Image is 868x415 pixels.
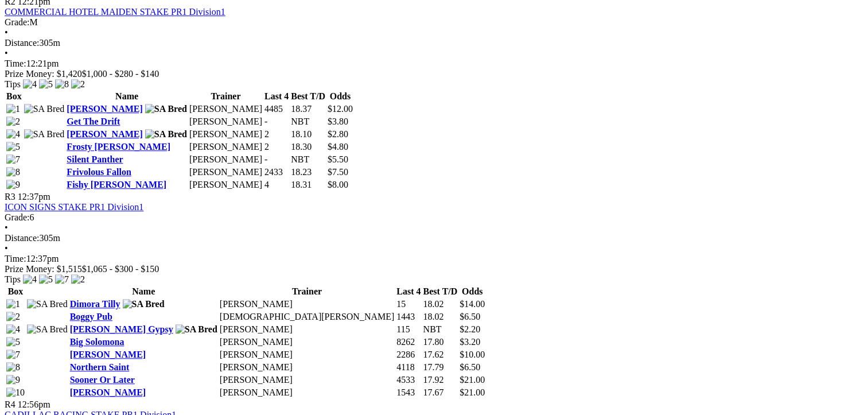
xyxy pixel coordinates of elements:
img: SA Bred [145,104,187,114]
span: $5.50 [328,154,348,164]
span: 12:37pm [18,192,50,201]
a: [PERSON_NAME] [70,387,146,397]
span: $4.80 [328,142,348,152]
a: Sooner Or Later [70,375,135,385]
img: 8 [6,167,20,177]
td: 18.02 [422,311,458,323]
img: SA Bred [176,324,217,335]
td: 1443 [396,311,421,323]
td: [PERSON_NAME] [219,374,395,386]
td: 18.37 [290,103,326,115]
td: 18.31 [290,179,326,191]
div: M [5,17,863,28]
div: Prize Money: $1,420 [5,69,863,79]
td: [PERSON_NAME] [219,336,395,348]
th: Odds [459,286,485,297]
img: 7 [6,154,20,165]
td: - [264,154,289,165]
td: [DEMOGRAPHIC_DATA][PERSON_NAME] [219,311,395,323]
td: 18.10 [290,129,326,140]
span: 12:56pm [18,400,50,409]
div: 305m [5,38,863,48]
th: Best T/D [422,286,458,297]
div: 12:37pm [5,254,863,264]
a: Frivolous Fallon [67,167,131,177]
td: NBT [290,154,326,165]
img: SA Bred [24,129,65,139]
a: [PERSON_NAME] Gypsy [70,324,173,334]
span: • [5,28,8,37]
span: Box [6,91,22,101]
img: 5 [6,142,20,152]
td: 4 [264,179,289,191]
td: 17.67 [422,387,458,398]
span: $7.50 [328,167,348,177]
th: Last 4 [396,286,421,297]
td: 4485 [264,103,289,115]
a: Boggy Pub [70,312,112,321]
span: $6.50 [460,312,480,321]
img: 4 [6,324,20,335]
div: Prize Money: $1,515 [5,264,863,274]
span: $10.00 [460,350,485,359]
span: $1,000 - $280 - $140 [82,69,159,79]
td: [PERSON_NAME] [219,349,395,360]
span: $3.20 [460,337,480,347]
img: 8 [55,79,69,90]
td: [PERSON_NAME] [189,166,263,178]
img: SA Bred [123,299,165,309]
a: [PERSON_NAME] [67,104,142,114]
img: SA Bred [24,104,65,114]
a: Big Solomona [70,337,124,347]
td: 4118 [396,362,421,373]
img: 1 [6,299,20,309]
span: R4 [5,400,15,409]
img: 4 [23,79,37,90]
td: 2433 [264,166,289,178]
td: [PERSON_NAME] [189,129,263,140]
img: SA Bred [27,324,68,335]
td: - [264,116,289,127]
td: 17.62 [422,349,458,360]
a: Dimora Tilly [70,299,120,309]
img: 9 [6,375,20,385]
img: 10 [6,387,25,398]
span: Time: [5,59,26,68]
a: Fishy [PERSON_NAME] [67,180,166,189]
span: Distance: [5,38,39,48]
a: [PERSON_NAME] [70,350,146,359]
span: $1,065 - $300 - $150 [82,264,159,274]
td: [PERSON_NAME] [219,298,395,310]
td: 1543 [396,387,421,398]
span: • [5,243,8,253]
img: SA Bred [27,299,68,309]
span: • [5,223,8,232]
div: 305m [5,233,863,243]
img: 7 [55,274,69,285]
td: 17.80 [422,336,458,348]
div: 6 [5,212,863,223]
span: • [5,48,8,58]
span: R3 [5,192,15,201]
span: Distance: [5,233,39,243]
img: 2 [6,312,20,322]
th: Name [66,91,188,102]
span: $2.80 [328,129,348,139]
td: 4533 [396,374,421,386]
td: [PERSON_NAME] [189,116,263,127]
span: $8.00 [328,180,348,189]
img: 2 [6,117,20,127]
td: 115 [396,324,421,335]
td: 18.23 [290,166,326,178]
span: Time: [5,254,26,263]
img: 2 [71,274,85,285]
th: Trainer [219,286,395,297]
td: [PERSON_NAME] [189,141,263,153]
td: NBT [422,324,458,335]
td: 18.30 [290,141,326,153]
td: 2 [264,141,289,153]
td: [PERSON_NAME] [219,324,395,335]
a: Northern Saint [70,362,130,372]
img: 1 [6,104,20,114]
img: 2 [71,79,85,90]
